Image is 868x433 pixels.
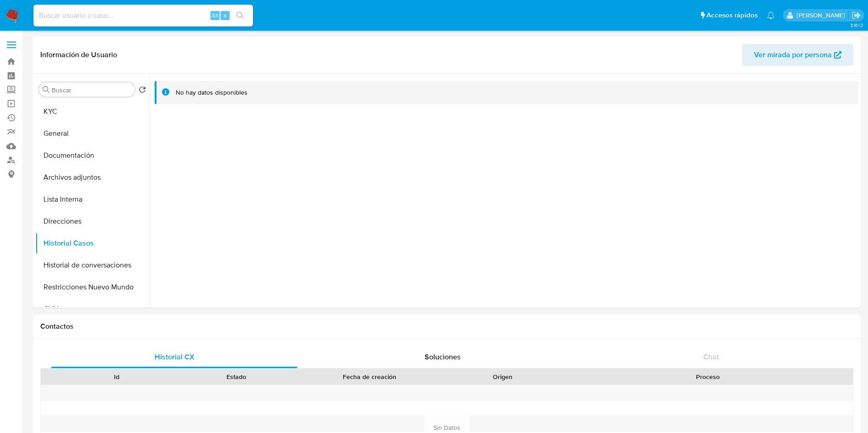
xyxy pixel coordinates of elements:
button: Documentación [35,144,150,166]
span: s [224,11,226,20]
div: Proceso [569,372,846,381]
button: Direcciones [35,210,150,232]
button: Volver al orden por defecto [139,86,146,96]
span: Chat [703,352,719,362]
button: General [35,123,150,144]
button: Lista Interna [35,188,150,210]
button: Historial Casos [35,232,150,254]
button: Historial de conversaciones [35,254,150,276]
button: Buscar [43,86,50,93]
button: search-icon [231,9,249,22]
button: Archivos adjuntos [35,166,150,188]
input: Buscar usuario o caso... [33,10,253,21]
span: Ver mirada por persona [754,44,832,66]
span: Soluciones [425,352,461,362]
a: Notificaciones [767,11,775,19]
span: Alt [211,11,219,20]
div: Origen [449,372,556,381]
h1: Información de Usuario [40,50,117,59]
p: valeria.duch@mercadolibre.com [797,11,848,20]
div: Fecha de creación [303,372,437,381]
button: CVU [35,298,150,320]
div: Id [63,372,170,381]
button: KYC [35,101,150,123]
span: Historial CX [155,352,194,362]
button: Restricciones Nuevo Mundo [35,276,150,298]
span: Accesos rápidos [706,11,758,20]
button: Ver mirada por persona [742,44,853,66]
input: Buscar [52,86,131,94]
h1: Contactos [40,322,853,331]
div: Estado [183,372,290,381]
a: Salir [852,11,861,20]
